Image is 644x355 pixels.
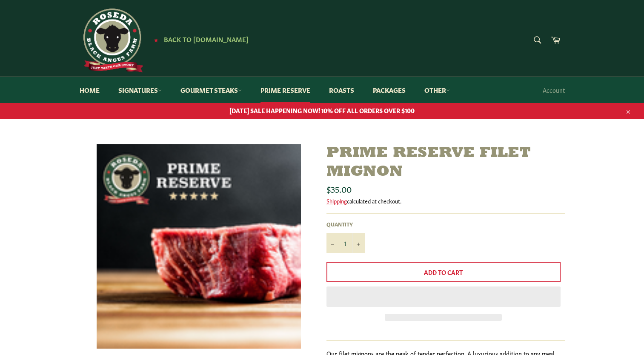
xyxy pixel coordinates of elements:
a: Gourmet Steaks [172,77,250,103]
label: Quantity [326,220,365,228]
img: Roseda Beef [80,9,143,72]
button: Increase item quantity by one [352,233,365,253]
img: Prime Reserve Filet Mignon [97,144,301,349]
a: Shipping [326,197,347,205]
span: Add to Cart [424,268,463,276]
a: Account [538,77,569,103]
span: Back to [DOMAIN_NAME] [164,34,249,43]
button: Reduce item quantity by one [326,233,339,253]
span: $35.00 [326,183,352,195]
a: Other [416,77,458,103]
a: Prime Reserve [252,77,319,103]
a: Home [71,77,108,103]
div: calculated at checkout. [326,197,565,205]
a: ★ Back to [DOMAIN_NAME] [149,36,249,43]
a: Signatures [110,77,170,103]
button: Add to Cart [326,262,561,282]
h1: Prime Reserve Filet Mignon [326,144,565,181]
span: ★ [154,36,158,43]
a: Packages [364,77,414,103]
a: Roasts [321,77,363,103]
